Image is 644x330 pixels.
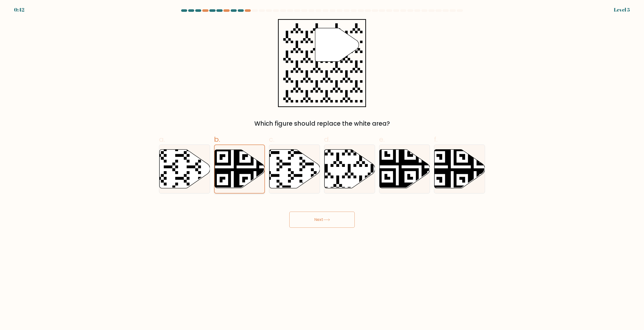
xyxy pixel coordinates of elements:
div: 0:42 [14,6,24,14]
span: e. [379,134,385,144]
span: d. [324,134,330,144]
g: " [315,28,359,62]
span: c. [269,134,274,144]
div: Level 5 [614,6,630,14]
span: f. [434,134,437,144]
span: a. [159,134,165,144]
div: Which figure should replace the white area? [162,119,482,128]
button: Next [289,212,355,228]
span: b. [214,134,220,144]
